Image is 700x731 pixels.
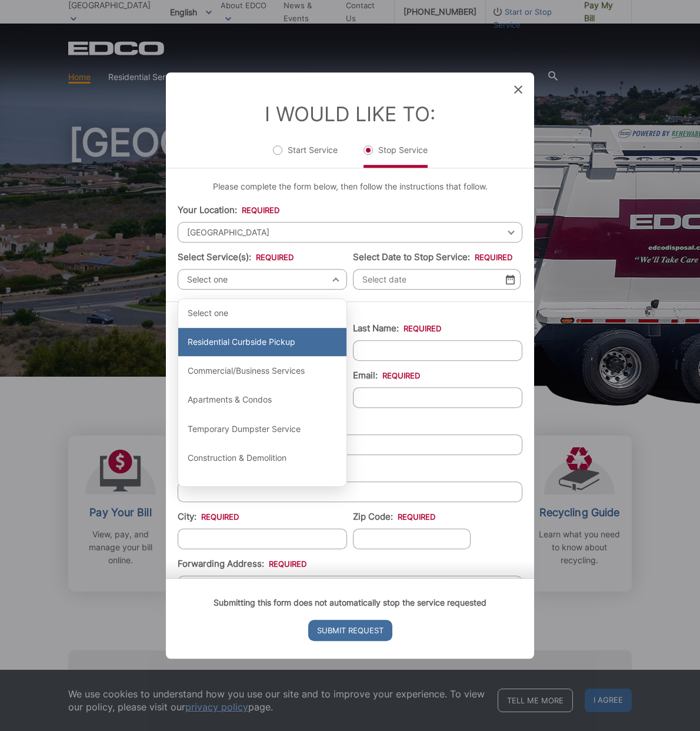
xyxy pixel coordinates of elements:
[178,444,346,472] div: Construction & Demolition
[178,386,346,414] div: Apartments & Condos
[178,205,279,215] label: Your Location:
[178,299,346,327] div: Select one
[178,180,522,193] p: Please complete the form below, then follow the instructions that follow.
[364,144,428,168] label: Stop Service
[353,252,512,263] label: Select Date to Stop Service:
[353,323,441,334] label: Last Name:
[308,620,392,641] input: Submit Request
[265,102,435,126] label: I Would Like To:
[178,415,346,443] div: Temporary Dumpster Service
[353,511,435,522] label: Zip Code:
[214,597,486,607] strong: Submitting this form does not automatically stop the service requested
[178,269,347,290] span: Select one
[178,357,346,386] div: Commercial/Business Services
[273,144,338,168] label: Start Service
[178,511,239,522] label: City:
[178,252,294,263] label: Select Service(s):
[178,222,522,242] span: [GEOGRAPHIC_DATA]
[178,559,306,569] label: Forwarding Address:
[353,370,420,381] label: Email:
[506,274,515,284] img: Select date
[353,269,521,290] input: Select date
[178,328,346,356] div: Residential Curbside Pickup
